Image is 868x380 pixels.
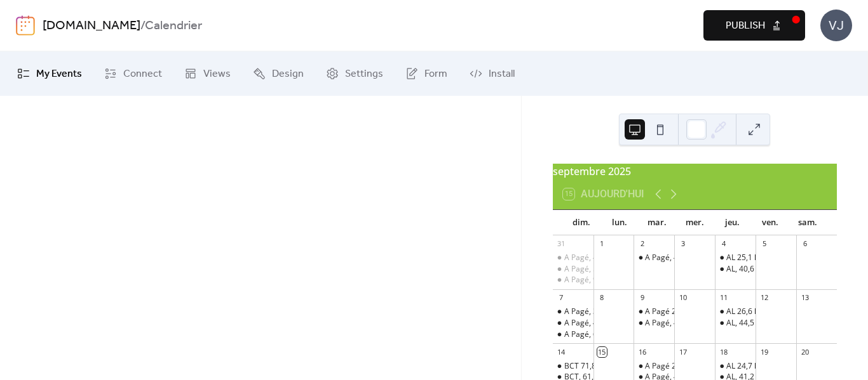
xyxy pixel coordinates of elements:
[203,67,231,82] span: Views
[637,293,647,303] div: 9
[634,318,674,329] div: A Pagé, 41,4 km Rg de la Petite-Noraie, St-Liguori, St-Ambroise. Commandité par Dupont photo stud...
[719,293,728,303] div: 11
[637,239,647,249] div: 2
[634,252,674,263] div: A Pagé, 40,1 km Rg Ste-Julie, 2e Rg (aller retour), Voie de contournement. Commandité par Boucher...
[243,56,313,91] a: Design
[553,275,593,285] div: A Pagé, 90,1 km Rawdon, St-Alphonse, Ste-Béatrix, Ste-Mélanie. Commandité par Val Délice
[800,347,810,357] div: 20
[345,67,383,82] span: Settings
[715,306,756,317] div: AL 26,6 km Ch Cyrille-Beaudry, Crabtree, St-Paul, Ch St-Jacques
[759,293,769,303] div: 12
[597,239,607,249] div: 1
[638,210,675,235] div: mar.
[597,293,607,303] div: 8
[800,239,810,249] div: 6
[820,10,852,41] div: VJ
[140,14,145,38] b: /
[634,361,674,372] div: A Pagé 25 km Petite-Noraie, Ch St-Pierre, Rg Double, 38e av, St-Ambroise, Voie de Contournement
[553,252,593,263] div: A Pagé, 41,2 km Crabtree, St-Liguori, Voie de Contournement. Commandité par Trévi Joliette piscin...
[16,15,35,36] img: logo
[637,347,647,357] div: 16
[95,56,172,91] a: Connect
[553,318,593,329] div: A Pagé, 48,9 km St-Liguori, St-Jacques, Ste-Marie, Crabtree. Commandité par Constuction Mike Blai...
[43,14,140,38] a: [DOMAIN_NAME]
[600,210,638,235] div: lun.
[715,264,756,275] div: AL, 40,6 km Rg Cyrille-Beaudry, St-Gérard, Rg Nord, Crabtree. Commandité par Clinique Éric Dupuis...
[800,293,810,303] div: 13
[678,239,688,249] div: 3
[789,210,827,235] div: sam.
[557,347,566,357] div: 14
[759,239,769,249] div: 5
[719,347,728,357] div: 18
[557,239,566,249] div: 31
[145,14,202,38] b: Calendrier
[8,56,92,91] a: My Events
[751,210,789,235] div: ven.
[272,67,304,82] span: Design
[36,67,82,82] span: My Events
[175,56,240,91] a: Views
[316,56,393,91] a: Settings
[557,293,566,303] div: 7
[715,252,756,263] div: AL 25,1 km St-Pierre-Sud, St-Paul, Crabtree, Petite Noraie, Voie de Contournement
[726,18,765,34] span: Publish
[703,10,805,41] button: Publish
[553,361,593,372] div: BCT 71,8 km St-Gérard, l'Épiphanie, l'Assomption, Rg Point-du-Jour-Nord. Commandité par Pulsion S...
[634,306,674,317] div: A Pagé 24,8 km Petite Noraie, Rivière Rouge, Rg Double, Voie de Contournement
[678,293,688,303] div: 10
[563,210,600,235] div: dim.
[714,210,751,235] div: jeu.
[553,306,593,317] div: A Pagé, 39,6 km St-Ambroise, Ste-Marceline. Commandité par Municipalité de St-Ambroise service mu...
[676,210,714,235] div: mer.
[424,67,447,82] span: Form
[597,347,607,357] div: 15
[715,361,756,372] div: AL 24,7 km rue Lépine, Rg Sud, St-Thomas, Base de Roc
[553,329,593,340] div: A Pagé, 67,2 km St-Liguori, St-Ambroise, Ste-Marceline, Ste-Mélanie. Commandité par La Distinctio...
[553,264,593,275] div: A Pagé, 52,2 km St-Liguori, Montéée Hamilton, Rawdon, 38e Av. Commandité par Val Délice mets maisons
[678,347,688,357] div: 17
[553,164,837,179] div: septembre 2025
[123,67,162,82] span: Connect
[759,347,769,357] div: 19
[715,318,756,329] div: AL, 44,5 km St-Liguori, St-Jacques, Ste-Marie, Crabtree, St-Paul. Commandité par Boies
[460,56,524,91] a: Install
[489,67,515,82] span: Install
[719,239,728,249] div: 4
[396,56,457,91] a: Form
